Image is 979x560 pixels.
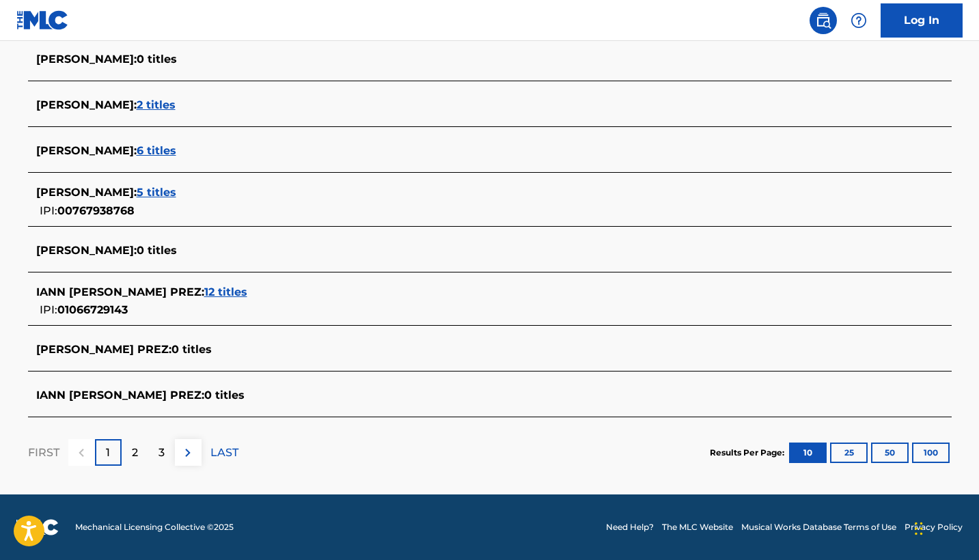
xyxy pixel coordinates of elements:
p: 1 [106,445,110,461]
p: Results Per Page: [710,447,788,459]
a: Need Help? [606,521,654,533]
span: 0 titles [171,343,212,356]
button: 25 [830,443,868,463]
span: 6 titles [137,144,176,157]
span: 01066729143 [57,303,128,316]
span: IPI: [40,303,57,316]
button: 50 [871,443,909,463]
p: 3 [158,445,165,461]
p: FIRST [28,445,59,461]
a: Log In [881,3,963,38]
span: IANN [PERSON_NAME] PREZ : [36,285,204,298]
span: IANN [PERSON_NAME] PREZ : [36,389,204,402]
a: Musical Works Database Terms of Use [741,521,896,533]
a: Public Search [810,7,837,34]
span: 12 titles [204,285,247,298]
img: help [851,12,867,29]
span: [PERSON_NAME] : [36,244,137,257]
span: [PERSON_NAME] : [36,186,137,199]
span: Mechanical Licensing Collective © 2025 [75,521,234,533]
span: [PERSON_NAME] : [36,53,137,66]
img: search [815,12,831,29]
span: 0 titles [137,244,177,257]
p: LAST [210,445,238,461]
div: Help [845,7,872,34]
button: 10 [789,443,827,463]
img: logo [16,519,59,535]
span: 5 titles [137,186,176,199]
p: 2 [132,445,138,461]
span: 2 titles [137,98,176,111]
img: MLC Logo [16,10,69,30]
span: IPI: [40,204,57,217]
span: [PERSON_NAME] : [36,98,137,111]
img: right [180,445,196,461]
span: [PERSON_NAME] PREZ : [36,343,171,356]
a: The MLC Website [662,521,733,533]
span: 00767938768 [57,204,135,217]
span: [PERSON_NAME] : [36,144,137,157]
div: Drag [915,508,923,549]
span: 0 titles [137,53,177,66]
button: 100 [912,443,950,463]
iframe: Chat Widget [911,494,979,560]
a: Privacy Policy [905,521,963,533]
span: 0 titles [204,389,245,402]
